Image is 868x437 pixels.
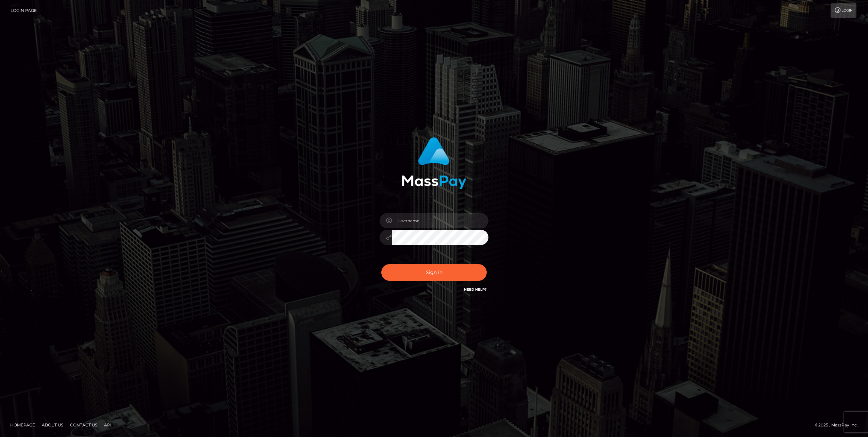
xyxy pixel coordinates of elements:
div: © 2025 , MassPay Inc. [815,421,863,429]
button: Sign in [381,264,487,281]
a: Login [831,3,856,18]
a: API [101,420,114,430]
a: Homepage [7,420,38,430]
a: About Us [39,420,66,430]
input: Username... [392,213,488,228]
a: Contact Us [67,420,100,430]
a: Need Help? [464,287,487,292]
img: MassPay Login [402,137,466,189]
a: Login Page [11,3,37,18]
